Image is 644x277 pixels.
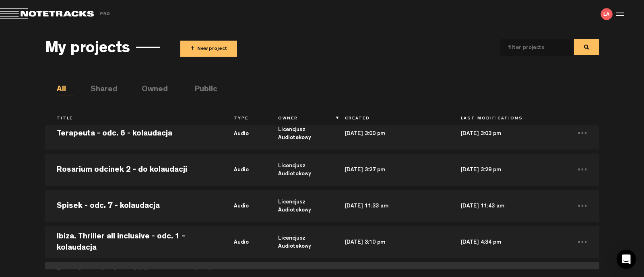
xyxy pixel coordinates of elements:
th: Last Modifications [449,112,566,126]
td: Licencjusz Audiotekowy [266,188,333,224]
td: [DATE] 3:10 pm [333,224,450,260]
td: Licencjusz Audiotekowy [266,224,333,260]
th: Title [45,112,222,126]
th: Type [222,112,266,126]
img: letters [601,8,613,20]
td: Spisek - odc. 7 - kolaudacja [45,188,222,224]
td: audio [222,188,266,224]
td: audio [222,224,266,260]
h3: My projects [45,41,130,58]
td: [DATE] 11:43 am [449,188,566,224]
td: [DATE] 11:33 am [333,188,450,224]
td: [DATE] 3:29 pm [449,152,566,188]
td: ... [566,152,599,188]
input: filter projects [500,39,559,56]
td: Rosarium odcinek 2 - do kolaudacji [45,152,222,188]
td: Licencjusz Audiotekowy [266,115,333,152]
li: Public [195,84,212,96]
button: +New project [180,41,237,57]
td: ... [566,115,599,152]
td: audio [222,152,266,188]
td: [DATE] 4:34 pm [449,224,566,260]
td: Ibiza. Thriller all inclusive - odc. 1 - kolaudacja [45,224,222,260]
td: ... [566,224,599,260]
td: Licencjusz Audiotekowy [266,152,333,188]
td: [DATE] 3:03 pm [449,115,566,152]
td: ... [566,188,599,224]
li: All [57,84,74,96]
td: [DATE] 3:00 pm [333,115,450,152]
td: Terapeuta - odc. 6 - kolaudacja [45,115,222,152]
div: Open Intercom Messenger [617,250,636,269]
span: + [190,44,195,53]
th: Owner [266,112,333,126]
td: [DATE] 3:27 pm [333,152,450,188]
td: audio [222,115,266,152]
li: Shared [91,84,107,96]
th: Created [333,112,450,126]
li: Owned [142,84,159,96]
